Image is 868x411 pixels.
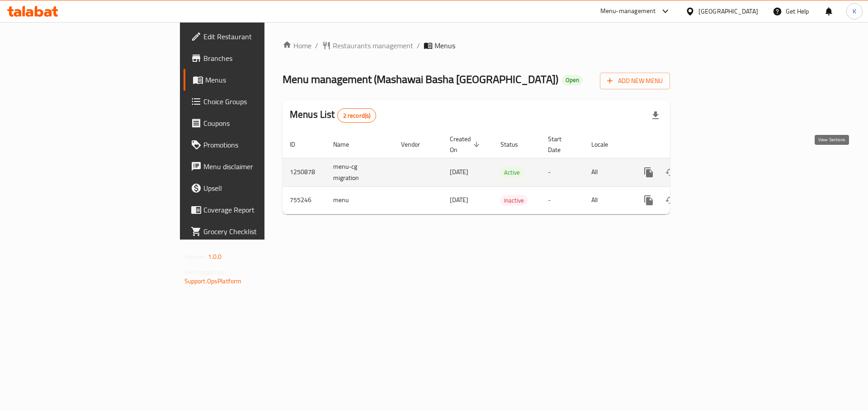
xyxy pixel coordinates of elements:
span: Created On [450,134,482,155]
td: menu-cg migration [326,158,394,186]
button: more [638,162,660,183]
span: K [853,6,856,16]
a: Coupons [184,112,325,134]
span: Inactive [500,195,528,206]
a: Edit Restaurant [184,26,325,47]
span: Start Date [548,134,573,155]
span: Grocery Checklist [203,226,318,237]
nav: breadcrumb [283,40,670,51]
li: / [417,40,420,51]
span: [DATE] [450,194,468,206]
span: Menu disclaimer [203,161,318,172]
span: Open [562,76,583,84]
a: Coverage Report [184,199,325,221]
button: more [638,189,660,211]
button: Add New Menu [600,73,670,89]
th: Actions [631,131,732,158]
span: Coupons [203,118,318,129]
span: 2 record(s) [338,111,376,120]
span: [DATE] [450,166,468,178]
span: Upsell [203,183,318,194]
td: All [584,158,631,186]
span: Active [500,167,524,178]
td: menu [326,186,394,214]
a: Upsell [184,177,325,199]
div: Open [562,75,583,86]
a: Support.OpsPlatform [184,275,242,287]
span: Branches [203,53,318,64]
h2: Menus List [290,108,376,123]
a: Promotions [184,134,325,156]
span: Menu management ( Mashawai Basha [GEOGRAPHIC_DATA] ) [283,69,558,89]
span: Add New Menu [607,75,663,87]
span: Restaurants management [333,40,413,51]
a: Branches [184,47,325,69]
div: Menu-management [600,6,656,17]
td: All [584,186,631,214]
td: - [541,186,584,214]
a: Menu disclaimer [184,156,325,177]
div: Total records count [337,108,377,123]
span: Coverage Report [203,204,318,215]
span: Name [333,139,361,150]
td: - [541,158,584,186]
a: Grocery Checklist [184,221,325,242]
div: Export file [645,105,666,126]
span: Promotions [203,139,318,150]
span: Choice Groups [203,96,318,107]
span: Menus [205,74,318,85]
span: Menus [434,40,455,51]
a: Menus [184,69,325,91]
a: Restaurants management [322,40,413,51]
a: Choice Groups [184,91,325,112]
table: enhanced table [283,131,732,214]
span: Status [500,139,530,150]
div: [GEOGRAPHIC_DATA] [698,6,758,16]
span: Get support on: [184,266,226,278]
span: ID [290,139,307,150]
span: Edit Restaurant [203,31,318,42]
span: Vendor [401,139,432,150]
span: Version: [184,251,207,263]
span: 1.0.0 [208,251,222,263]
span: Locale [591,139,620,150]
